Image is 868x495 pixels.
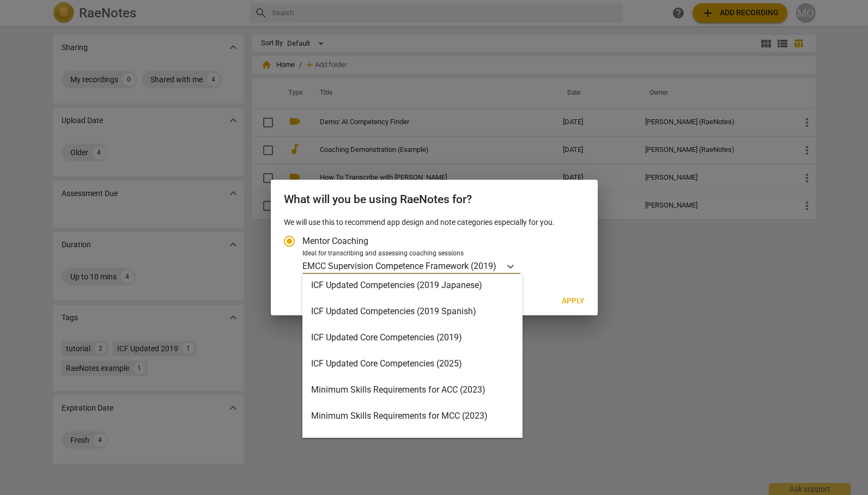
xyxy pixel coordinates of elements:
[302,377,523,403] div: Minimum Skills Requirements for ACC (2023)
[302,403,523,429] div: Minimum Skills Requirements for MCC (2023)
[497,261,500,271] input: Ideal for transcribing and assessing coaching sessionsEMCC Supervision Competence Framework (2019)
[302,351,523,377] div: ICF Updated Core Competencies (2025)
[302,429,523,455] div: NBHWC Competencies
[284,193,585,206] h2: What will you be using RaeNotes for?
[302,325,523,351] div: ICF Updated Core Competencies (2019)
[302,260,496,272] p: EMCC Supervision Competence Framework (2019)
[302,298,523,325] div: ICF Updated Competencies (2019 Spanish)
[302,272,523,298] div: ICF Updated Competencies (2019 Japanese)
[553,291,593,311] button: Apply
[302,249,581,259] div: Ideal for transcribing and assessing coaching sessions
[284,228,585,274] div: Account type
[284,217,585,228] p: We will use this to recommend app design and note categories especially for you.
[302,235,368,247] span: Mentor Coaching
[562,296,585,307] span: Apply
